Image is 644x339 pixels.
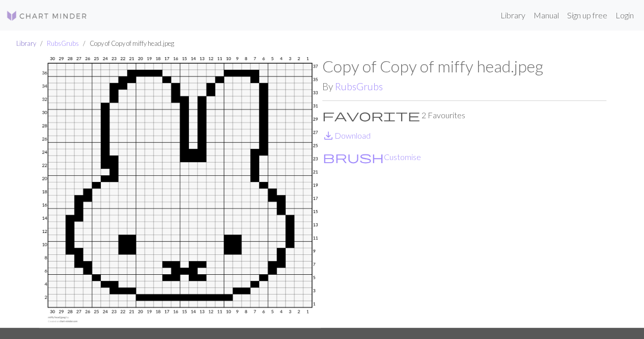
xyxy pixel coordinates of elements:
img: miffy head.jpeg [38,57,322,328]
h2: By [322,81,606,92]
a: Login [611,5,638,25]
button: CustomiseCustomise [322,150,422,164]
a: Library [496,5,529,25]
i: Customise [323,151,384,163]
a: DownloadDownload [322,131,371,140]
span: favorite [322,108,420,122]
a: Manual [529,5,563,25]
p: 2 Favourites [322,109,606,121]
span: save_alt [322,128,334,143]
a: RubsGrubs [47,39,79,47]
i: Favourite [322,109,420,121]
a: Sign up free [563,5,611,25]
a: RubsGrubs [335,81,383,92]
li: Copy of Copy of miffy head.jpeg [79,39,174,48]
img: Logo [6,10,88,22]
span: brush [323,150,384,164]
h1: Copy of Copy of miffy head.jpeg [322,57,606,76]
i: Download [322,129,334,142]
a: Library [16,39,36,47]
